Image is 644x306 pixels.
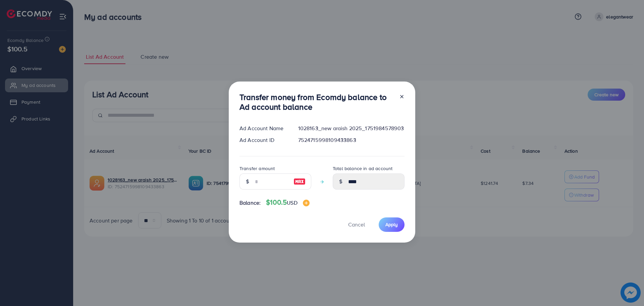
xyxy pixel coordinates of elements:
[266,198,309,207] h4: $100.5
[287,199,297,206] span: USD
[293,136,410,144] div: 7524715998109433863
[239,92,394,112] h3: Transfer money from Ecomdy balance to Ad account balance
[340,217,373,232] button: Cancel
[234,136,293,144] div: Ad Account ID
[348,221,365,228] span: Cancel
[385,221,398,228] span: Apply
[293,124,410,132] div: 1028163_new araish 2025_1751984578903
[293,177,306,186] img: image
[239,165,275,172] label: Transfer amount
[234,124,293,132] div: Ad Account Name
[239,199,261,207] span: Balance:
[303,200,310,206] img: image
[379,217,405,232] button: Apply
[333,165,392,172] label: Total balance in ad account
